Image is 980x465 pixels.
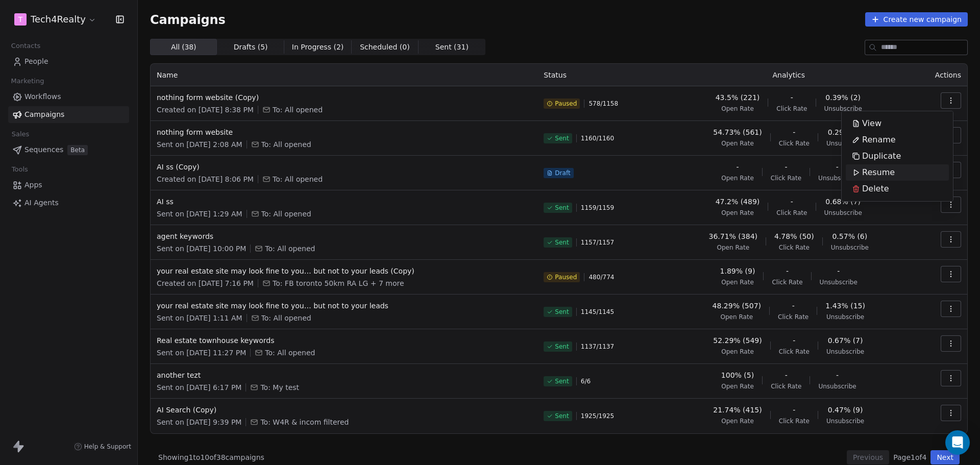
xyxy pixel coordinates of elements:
[846,115,949,197] div: Suggestions
[862,150,901,162] span: Duplicate
[862,134,896,146] span: Rename
[862,117,881,130] span: View
[862,166,895,179] span: Resume
[862,183,889,195] span: Delete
